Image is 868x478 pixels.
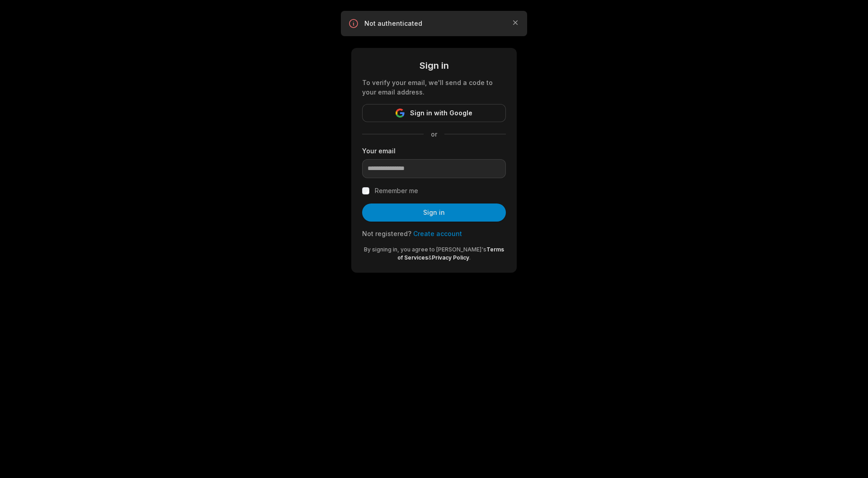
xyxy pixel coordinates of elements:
button: Sign in with Google [362,104,506,122]
a: Privacy Policy [432,254,469,261]
span: Not registered? [362,230,411,237]
label: Remember me [375,185,418,196]
div: To verify your email, we'll send a code to your email address. [362,78,506,97]
label: Your email [362,146,506,156]
span: Sign in with Google [410,108,472,118]
span: or [424,129,444,139]
span: . [469,254,471,261]
button: Sign in [362,204,506,222]
a: Create account [413,230,462,237]
p: Not authenticated [364,19,504,28]
a: Terms of Services [397,246,504,261]
div: Sign in [362,59,506,72]
span: & [428,254,432,261]
span: By signing in, you agree to [PERSON_NAME]'s [364,246,486,253]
